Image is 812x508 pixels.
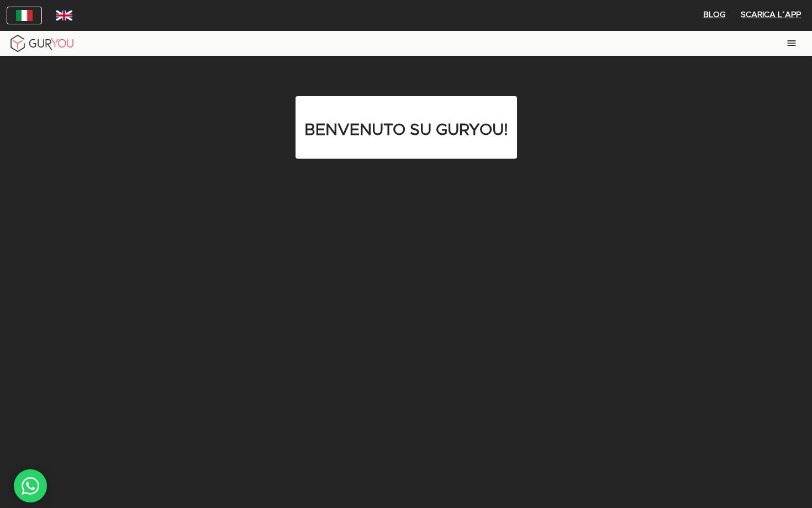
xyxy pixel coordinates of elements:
[56,11,72,20] img: wDv7cRK3VHVvwAAACV0RVh0ZGF0ZTpjcmVhdGUAMjAxOC0wMy0yNVQwMToxNzoxMiswMDowMGv4vjwAAAAldEVYdGRhdGU6bW...
[21,476,40,496] img: whatsAppIcon.04b8739f.svg
[9,34,75,53] img: gyLogo01.5aaa2cff.png
[304,119,508,142] p: BENVENUTO SU GURYOU!
[16,10,33,21] img: italy.83948c3f.jpg
[701,8,727,22] span: BLOG
[741,8,801,22] span: Scarica l´App
[736,7,805,24] button: Scarica l´App
[697,7,732,24] button: BLOG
